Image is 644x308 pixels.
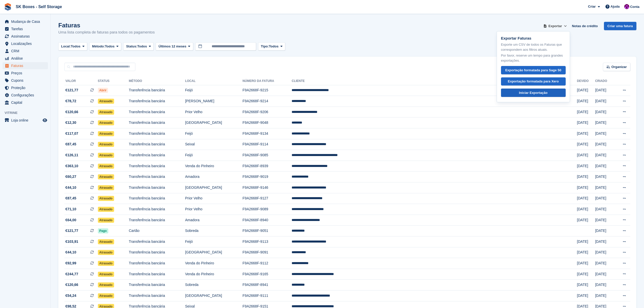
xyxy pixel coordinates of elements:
[65,142,76,147] span: €87,45
[595,258,614,269] td: [DATE]
[129,107,185,117] td: Transferência bancária
[65,282,78,287] span: €120,66
[577,77,595,85] th: Devido
[611,4,620,9] span: Ajuda
[129,150,185,161] td: Transferência bancária
[501,66,566,74] a: Exportação formatada para Sage 50
[588,4,596,9] span: Criar
[595,247,614,258] td: [DATE]
[243,226,292,236] td: F9A2668F-9051
[595,236,614,247] td: [DATE]
[595,280,614,290] td: [DATE]
[243,258,292,269] td: F9A2668F-9112
[129,85,185,96] td: Transferência bancária
[98,261,114,266] span: Atrasado
[58,22,155,29] h1: Faturas
[65,261,76,266] span: €92,99
[185,236,243,247] td: Feijó
[185,172,243,182] td: Amadora
[543,22,568,30] button: Exportar
[98,272,114,277] span: Atrasado
[3,84,48,91] a: menu
[577,128,595,139] td: [DATE]
[5,110,50,115] span: Vitrine
[11,77,42,84] span: Cupons
[14,3,64,11] a: SK Boxes - Self Storage
[595,150,614,161] td: [DATE]
[3,55,48,62] a: menu
[11,62,42,69] span: Faturas
[129,204,185,215] td: Transferência bancária
[137,44,147,49] span: Todos
[158,44,186,49] span: Últimos 12 meses
[577,161,595,172] td: [DATE]
[595,107,614,117] td: [DATE]
[129,247,185,258] td: Transferência bancária
[577,269,595,280] td: [DATE]
[630,4,639,9] span: Conta
[185,150,243,161] td: Feijó
[58,42,87,51] button: Local: Todos
[98,131,114,136] span: Atrasado
[98,110,114,115] span: Atrasado
[595,96,614,107] td: [DATE]
[4,3,12,11] img: stora-icon-8386f47178a22dfd0bd8f6a31ec36ba5ce8667c1dd55bd0f319d3a0aa187defe.svg
[3,70,48,77] a: menu
[243,128,292,139] td: F9A2668F-9134
[604,22,636,30] a: Criar uma fatura
[98,239,114,244] span: Atrasado
[292,77,577,85] th: Cliente
[11,84,42,91] span: Proteção
[258,42,285,51] button: Tipo: Todos
[98,153,114,158] span: Atrasado
[595,117,614,128] td: [DATE]
[3,18,48,25] a: menu
[65,207,76,212] span: €71,10
[129,117,185,128] td: Transferência bancária
[501,36,566,41] p: Exportar Faturas
[11,33,42,40] span: Assinaturas
[595,290,614,301] td: [DATE]
[3,92,48,99] a: menu
[65,109,78,115] span: €120,66
[243,85,292,96] td: F9A2668F-9215
[577,182,595,193] td: [DATE]
[129,290,185,301] td: Transferência bancária
[71,44,80,49] span: Todos
[3,117,48,124] a: menu
[105,44,115,49] span: Todos
[505,68,561,73] div: Exportação formatada para Sage 50
[11,70,42,77] span: Preços
[65,131,78,136] span: €117,07
[98,250,114,255] span: Atrasado
[185,117,243,128] td: [GEOGRAPHIC_DATA]
[243,193,292,204] td: F9A2668F-9127
[98,228,108,233] span: Pago
[65,152,78,158] span: €126,11
[243,161,292,172] td: F9A2668F-8939
[64,77,98,85] th: Valor
[129,280,185,290] td: Transferência bancária
[185,193,243,204] td: Prior Velho
[65,293,76,298] span: €54,24
[577,236,595,247] td: [DATE]
[11,55,42,62] span: Análise
[98,88,108,93] span: Abrir
[243,280,292,290] td: F9A2668F-8941
[65,217,76,223] span: €64,00
[185,247,243,258] td: [GEOGRAPHIC_DATA]
[11,25,42,32] span: Tarefas
[129,77,185,85] th: Método
[98,207,114,212] span: Atrasado
[185,139,243,150] td: Seixal
[577,258,595,269] td: [DATE]
[65,120,76,125] span: €12,30
[577,247,595,258] td: [DATE]
[243,215,292,226] td: F9A2668F-8940
[185,85,243,96] td: Feijó
[65,228,78,233] span: €121,77
[3,25,48,32] a: menu
[577,139,595,150] td: [DATE]
[185,226,243,236] td: Sobreda
[595,215,614,226] td: [DATE]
